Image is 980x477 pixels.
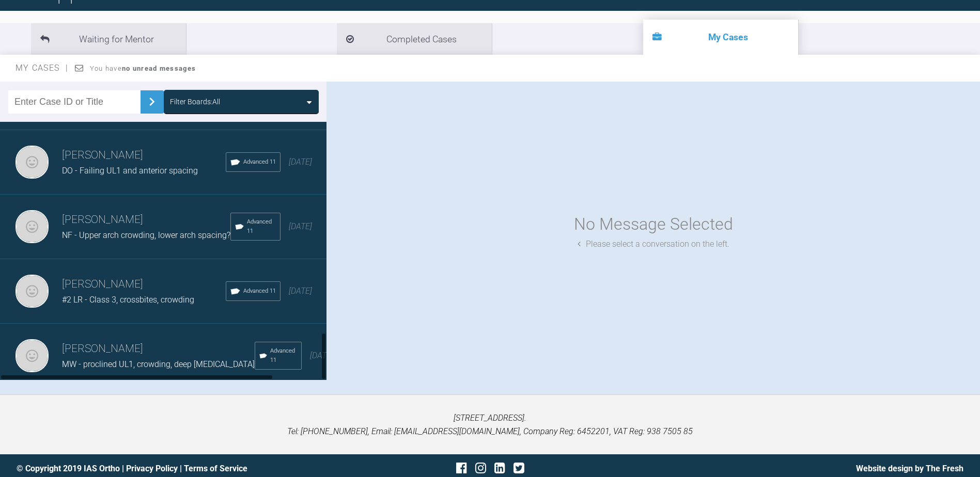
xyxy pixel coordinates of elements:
img: Rohini Babber [15,275,49,308]
span: [DATE] [289,157,312,167]
input: Enter Case ID or Title [8,90,141,114]
span: [DATE] [310,351,333,360]
div: © Copyright 2019 IAS Ortho | | [17,462,332,475]
h3: [PERSON_NAME] [62,211,230,229]
div: No Message Selected [574,211,733,237]
a: Terms of Service [184,464,247,473]
a: Website design by The Fresh [856,464,963,473]
span: My Cases [15,63,69,73]
a: Privacy Policy [126,464,178,473]
span: [DATE] [289,286,312,296]
div: Filter Boards: All [170,96,220,107]
img: chevronRight.28bd32b0.svg [144,93,160,110]
h3: [PERSON_NAME] [62,147,226,164]
img: Rohini Babber [15,146,49,179]
span: #2 LR - Class 3, crossbites, crowding [62,295,194,305]
span: Advanced 11 [243,157,276,167]
img: Rohini Babber [15,339,49,372]
span: Advanced 11 [243,287,276,296]
p: [STREET_ADDRESS]. Tel: [PHONE_NUMBER], Email: [EMAIL_ADDRESS][DOMAIN_NAME], Company Reg: 6452201,... [17,411,963,438]
li: My Cases [643,20,798,55]
span: NF - Upper arch crowding, lower arch spacing? [62,230,230,240]
li: Waiting for Mentor [31,23,186,55]
h3: [PERSON_NAME] [62,340,255,358]
li: Completed Cases [337,23,492,55]
span: DO - Failing UL1 and anterior spacing [62,166,198,176]
span: You have [90,65,196,72]
span: Advanced 11 [247,217,276,236]
img: Rohini Babber [15,210,49,243]
span: [DATE] [289,221,312,231]
strong: no unread messages [122,65,196,72]
h3: [PERSON_NAME] [62,276,226,293]
div: Please select a conversation on the left. [578,237,729,251]
span: Advanced 11 [270,346,297,365]
span: MW - proclined UL1, crowding, deep [MEDICAL_DATA] [62,359,255,369]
